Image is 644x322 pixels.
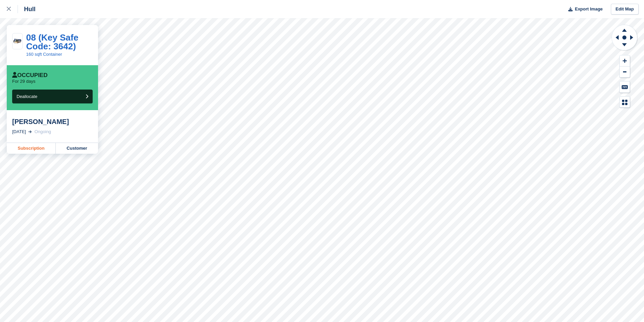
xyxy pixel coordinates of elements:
[620,67,630,78] button: Zoom Out
[575,6,602,13] span: Export Image
[620,81,630,93] button: Keyboard Shortcuts
[26,52,62,57] a: 160 sqft Container
[34,128,51,135] div: Ongoing
[7,143,56,154] a: Subscription
[620,55,630,67] button: Zoom In
[12,90,93,103] button: Deallocate
[56,143,98,154] a: Customer
[12,72,48,79] div: Occupied
[564,4,603,15] button: Export Image
[28,130,32,133] img: arrow-right-light-icn-cde0832a797a2874e46488d9cf13f60e5c3a73dbe684e267c42b8395dfbc2abf.svg
[611,4,639,15] a: Edit Map
[13,38,22,45] img: 20-ft-container.jpg
[12,118,93,126] div: [PERSON_NAME]
[26,32,78,51] a: 08 (Key Safe Code: 3642)
[12,128,26,135] div: [DATE]
[620,97,630,108] button: Map Legend
[17,94,37,99] span: Deallocate
[12,79,35,84] p: For 29 days
[18,5,35,13] div: Hull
